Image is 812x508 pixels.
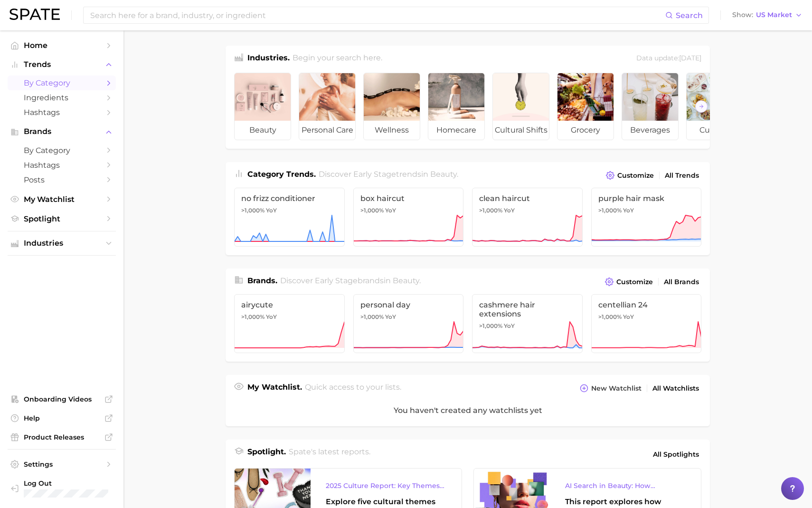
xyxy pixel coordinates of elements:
[280,276,421,285] span: Discover Early Stage brands in .
[598,207,622,214] span: >1,000%
[266,313,277,321] span: YoY
[598,300,695,309] span: centellian 24
[8,58,116,72] button: Trends
[662,169,701,182] a: All Trends
[591,384,642,393] span: New Watchlist
[8,143,116,158] a: by Category
[430,170,457,179] span: beauty
[650,382,701,395] a: All Watchlists
[651,446,701,462] a: All Spotlights
[604,169,656,182] button: Customize
[360,194,457,203] span: box haircut
[247,170,316,179] span: Category Trends .
[664,278,699,286] span: All Brands
[652,384,699,393] span: All Watchlists
[24,146,100,155] span: by Category
[299,73,356,140] a: personal care
[24,214,100,223] span: Spotlight
[557,121,614,140] span: grocery
[241,207,264,214] span: >1,000%
[479,207,502,214] span: >1,000%
[326,480,446,491] div: 2025 Culture Report: Key Themes That Are Shaping Consumer Demand
[557,73,614,140] a: grocery
[8,125,116,139] button: Brands
[732,12,753,18] span: Show
[247,276,277,285] span: Brands .
[24,161,100,170] span: Hashtags
[289,446,370,462] h2: Spate's latest reports.
[234,188,345,247] a: no frizz conditioner>1,000% YoY
[353,294,464,353] a: personal day>1,000% YoY
[299,121,355,140] span: personal care
[385,207,396,214] span: YoY
[622,121,678,140] span: beverages
[247,446,286,462] h1: Spotlight.
[24,460,100,469] span: Settings
[234,294,345,353] a: airycute>1,000% YoY
[8,411,116,425] a: Help
[8,158,116,173] a: Hashtags
[393,276,419,285] span: beauty
[661,276,701,288] a: All Brands
[364,121,420,140] span: wellness
[24,479,108,488] span: Log Out
[687,121,743,140] span: culinary
[493,121,549,140] span: cultural shifts
[89,7,665,23] input: Search here for a brand, industry, or ingredient
[235,121,291,140] span: beauty
[623,313,634,321] span: YoY
[24,60,100,69] span: Trends
[565,480,686,491] div: AI Search in Beauty: How Consumers Are Using ChatGPT vs. Google Search
[616,278,653,286] span: Customize
[24,239,100,248] span: Industries
[598,313,622,320] span: >1,000%
[504,207,515,214] span: YoY
[472,188,583,247] a: clean haircut>1,000% YoY
[492,73,549,140] a: cultural shifts
[479,194,576,203] span: clean haircut
[623,207,634,214] span: YoY
[234,73,291,140] a: beauty
[8,38,116,53] a: Home
[8,90,116,105] a: Ingredients
[247,382,302,395] h1: My Watchlist.
[591,294,702,353] a: centellian 24>1,000% YoY
[756,12,792,18] span: US Market
[8,173,116,187] a: Posts
[8,457,116,471] a: Settings
[24,78,100,87] span: by Category
[636,52,701,65] div: Data update: [DATE]
[24,414,100,422] span: Help
[617,172,654,180] span: Customize
[8,476,116,500] a: Log out. Currently logged in with e-mail giulia.cunha@iff.com.
[241,194,338,203] span: no frizz conditioner
[8,392,116,406] a: Onboarding Videos
[24,175,100,184] span: Posts
[305,382,401,395] h2: Quick access to your lists.
[676,11,703,20] span: Search
[24,93,100,102] span: Ingredients
[8,192,116,207] a: My Watchlist
[360,313,384,320] span: >1,000%
[360,207,384,214] span: >1,000%
[603,275,655,288] button: Customize
[695,100,708,113] button: Scroll Right
[24,41,100,50] span: Home
[577,382,644,395] button: New Watchlist
[665,172,699,180] span: All Trends
[247,52,290,65] h1: Industries.
[622,73,679,140] a: beverages
[8,76,116,90] a: by Category
[686,73,743,140] a: culinary
[8,105,116,120] a: Hashtags
[360,300,457,309] span: personal day
[479,322,502,329] span: >1,000%
[8,430,116,444] a: Product Releases
[428,121,484,140] span: homecare
[9,9,60,20] img: SPATE
[241,313,264,320] span: >1,000%
[598,194,695,203] span: purple hair mask
[353,188,464,247] a: box haircut>1,000% YoY
[8,236,116,250] button: Industries
[363,73,420,140] a: wellness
